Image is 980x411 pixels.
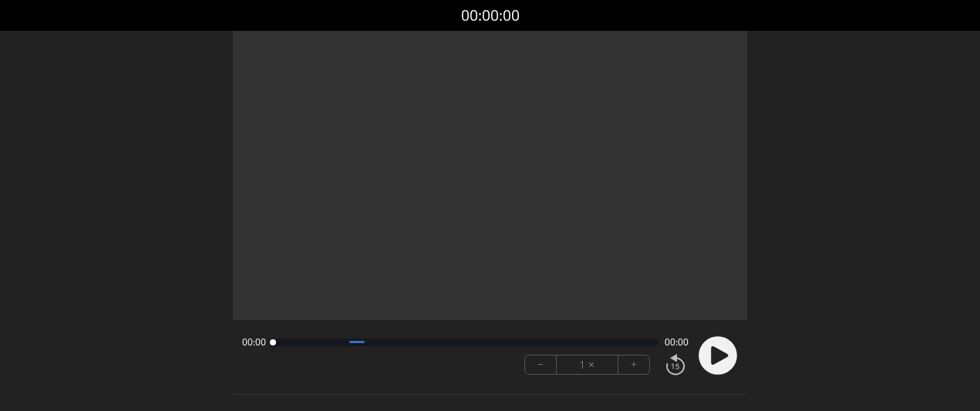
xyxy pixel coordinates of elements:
span: 00:00 [665,336,689,349]
button: − [525,355,557,374]
span: 00:00 [242,336,266,349]
button: + [618,355,649,374]
div: 1 × [557,355,618,374]
a: 00:00:00 [461,5,520,27]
